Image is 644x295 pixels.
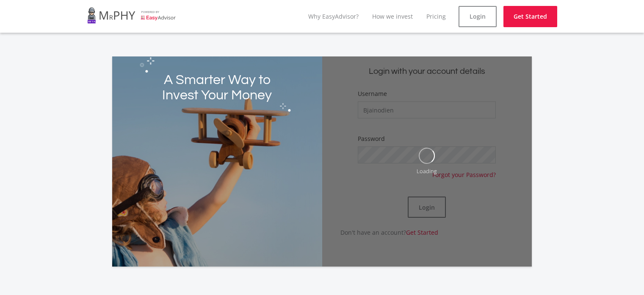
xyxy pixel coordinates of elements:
[419,148,435,164] img: oval.svg
[459,6,497,27] a: Login
[503,6,557,27] a: Get Started
[308,12,359,20] a: Why EasyAdvisor?
[372,12,413,20] a: How we invest
[154,73,280,103] h2: A Smarter Way to Invest Your Money
[417,167,437,175] div: Loading
[426,12,446,20] a: Pricing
